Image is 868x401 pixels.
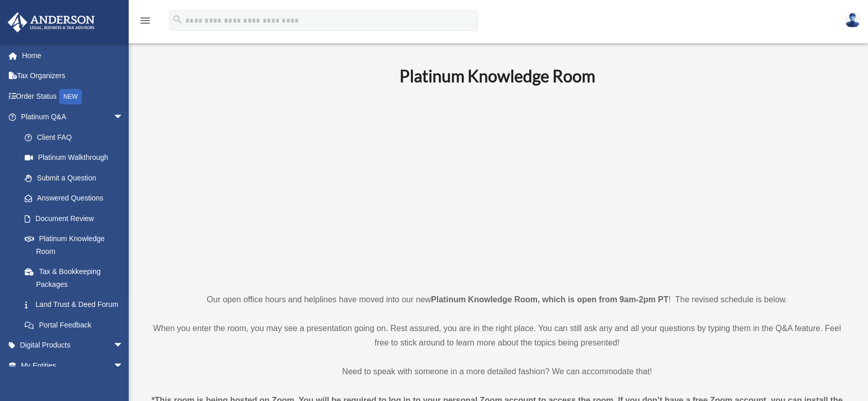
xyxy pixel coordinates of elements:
img: Anderson Advisors Platinum Portal [5,12,98,32]
img: User Pic [845,13,860,28]
span: arrow_drop_down [113,107,134,128]
iframe: 231110_Toby_KnowledgeRoom [343,100,652,274]
a: Land Trust & Deed Forum [14,295,139,315]
i: menu [139,14,151,27]
span: arrow_drop_down [113,335,134,356]
a: Order StatusNEW [7,86,139,107]
a: Client FAQ [14,127,139,148]
a: Platinum Walkthrough [14,148,139,168]
a: Document Review [14,208,139,229]
i: search [172,14,183,25]
span: arrow_drop_down [113,355,134,376]
p: Our open office hours and helplines have moved into our new ! The revised schedule is below. [147,293,847,307]
a: Home [7,45,139,66]
b: Platinum Knowledge Room [400,66,595,86]
a: Submit a Question [14,168,139,188]
a: Answered Questions [14,188,139,209]
a: Tax & Bookkeeping Packages [14,262,139,295]
a: Portal Feedback [14,315,139,335]
strong: Platinum Knowledge Room, which is open from 9am-2pm PT [431,295,668,304]
a: Platinum Knowledge Room [14,229,134,262]
a: Tax Organizers [7,66,139,86]
p: When you enter the room, you may see a presentation going on. Rest assured, you are in the right ... [147,321,847,350]
a: menu [139,18,151,27]
a: Digital Productsarrow_drop_down [7,335,139,356]
p: Need to speak with someone in a more detailed fashion? We can accommodate that! [147,364,847,379]
a: My Entitiesarrow_drop_down [7,355,139,376]
a: Platinum Q&Aarrow_drop_down [7,107,139,127]
div: NEW [59,89,82,104]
